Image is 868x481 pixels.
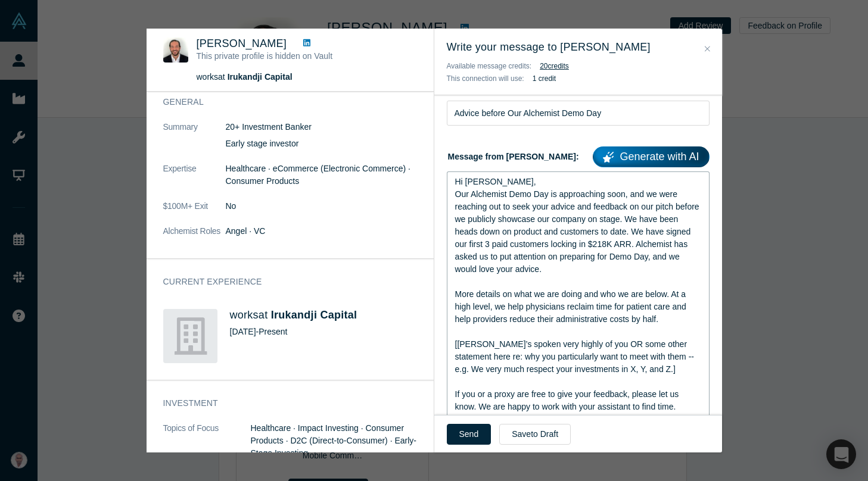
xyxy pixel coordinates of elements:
[163,276,400,288] h3: Current Experience
[540,60,569,72] button: 20credits
[447,62,532,70] span: Available message credits:
[447,39,710,55] h3: Write your message to [PERSON_NAME]
[455,176,702,451] div: rdw-editor
[447,74,524,83] span: This connection will use:
[230,309,417,322] h4: works at
[163,309,217,363] img: Irukandji Capital's Logo
[251,423,417,458] span: Healthcare · Impact Investing · Consumer Products · D2C (Direct-to-Consumer) · Early-Stage Investing
[163,200,226,225] dt: $100M+ Exit
[226,164,410,186] span: Healthcare · eCommerce (Electronic Commerce) · Consumer Products
[593,146,709,167] a: Generate with AI
[163,225,226,250] dt: Alchemist Roles
[163,422,251,472] dt: Topics of Focus
[230,326,417,338] div: [DATE] - Present
[455,177,536,186] span: Hi [PERSON_NAME],
[163,163,226,200] dt: Expertise
[455,339,695,374] span: [[PERSON_NAME]’s spoken very highly of you OR some other statement here re: why you particularly ...
[447,142,710,167] label: Message from [PERSON_NAME]:
[163,121,226,163] dt: Summary
[163,397,400,410] h3: Investment
[533,74,556,83] b: 1 credit
[701,42,714,56] button: Close
[197,50,384,63] p: This private profile is hidden on Vault
[226,138,417,150] p: Early stage investor
[447,424,491,445] button: Send
[226,200,417,213] dd: No
[455,289,689,324] span: More details on what we are doing and who we are below. At a high level, we help physicians recla...
[455,189,702,274] span: Our Alchemist Demo Day is approaching soon, and we were reaching out to seek your advice and feed...
[197,72,293,82] span: works at
[447,171,710,455] div: rdw-wrapper
[226,225,417,238] dd: Angel · VC
[499,424,571,445] button: Saveto Draft
[228,72,293,82] a: Irukandji Capital
[163,38,188,63] img: Enrico Carbone's Profile Image
[455,389,682,411] span: If you or a proxy are free to give your feedback, please let us know. We are happy to work with y...
[163,96,400,108] h3: General
[226,121,417,133] p: 20+ Investment Banker
[271,309,357,321] a: Irukandji Capital
[197,38,287,49] span: [PERSON_NAME]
